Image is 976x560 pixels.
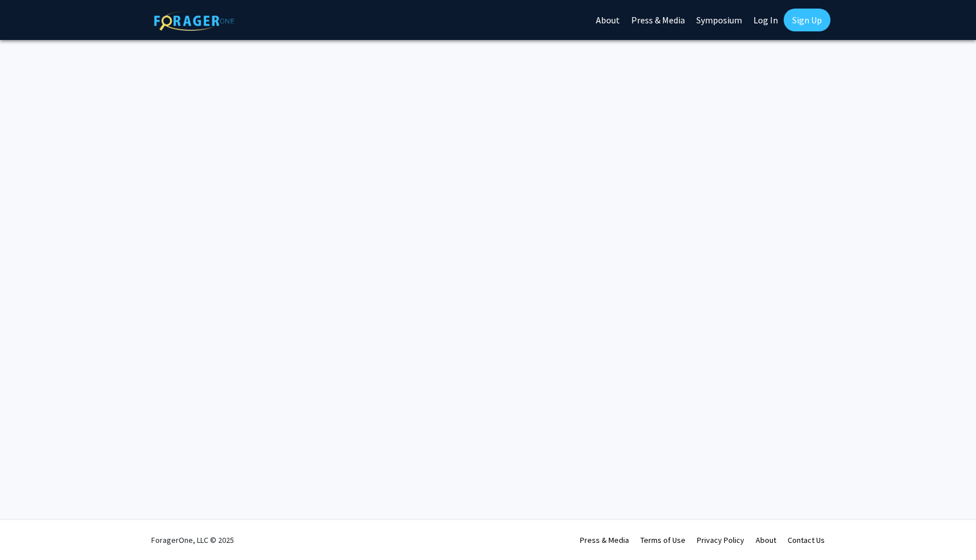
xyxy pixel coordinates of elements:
[756,535,776,545] a: About
[151,520,234,560] div: ForagerOne, LLC © 2025
[788,535,825,545] a: Contact Us
[697,535,744,545] a: Privacy Policy
[640,535,685,545] a: Terms of Use
[580,535,629,545] a: Press & Media
[784,9,830,31] a: Sign Up
[154,11,234,31] img: ForagerOne Logo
